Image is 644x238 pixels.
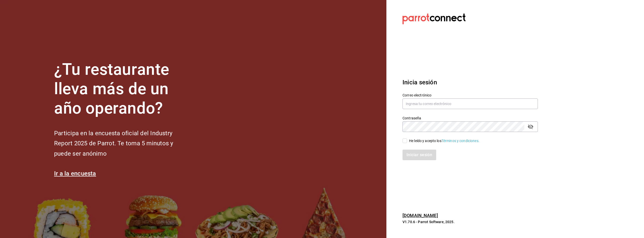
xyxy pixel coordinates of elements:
[441,139,479,143] a: Términos y condiciones.
[403,93,538,97] label: Correo electrónico
[54,170,96,177] a: Ir a la encuesta
[526,122,535,131] button: passwordField
[403,98,538,109] input: Ingresa tu correo electrónico
[403,78,538,87] h3: Inicia sesión
[409,138,479,144] div: He leído y acepto los
[54,128,190,159] h2: Participa en la encuesta oficial del Industry Report 2025 de Parrot. Te toma 5 minutos y puede se...
[403,116,538,120] label: Contraseña
[54,60,190,118] h1: ¿Tu restaurante lleva más de un año operando?
[403,213,438,218] a: [DOMAIN_NAME]
[403,219,538,224] p: V1.70.6 - Parrot Software, 2025.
